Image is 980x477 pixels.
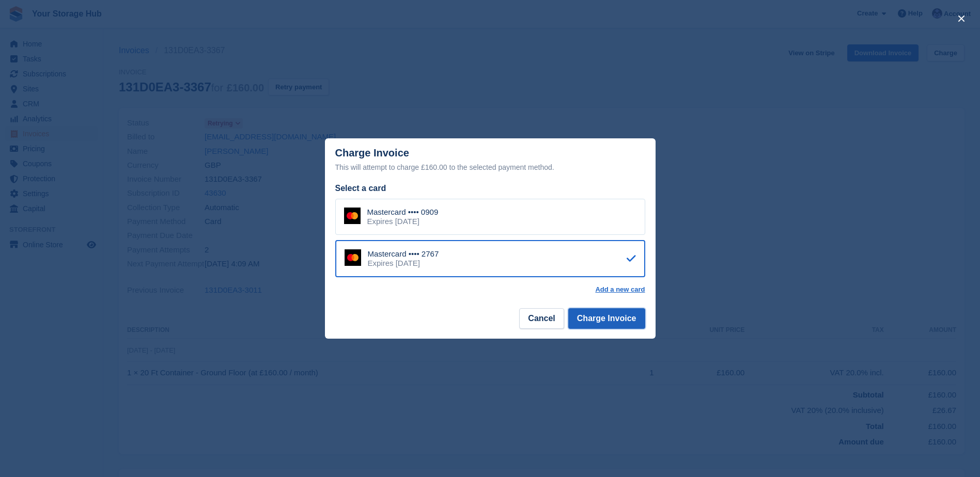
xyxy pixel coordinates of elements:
[335,147,645,173] div: Charge Invoice
[367,217,439,226] div: Expires [DATE]
[335,161,645,173] div: This will attempt to charge £160.00 to the selected payment method.
[368,259,439,268] div: Expires [DATE]
[344,208,361,224] img: Mastercard Logo
[595,285,645,294] a: Add a new card
[367,208,439,217] div: Mastercard •••• 0909
[519,308,564,329] button: Cancel
[953,10,970,27] button: close
[568,308,645,329] button: Charge Invoice
[345,249,361,266] img: Mastercard Logo
[368,249,439,259] div: Mastercard •••• 2767
[335,182,645,195] div: Select a card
